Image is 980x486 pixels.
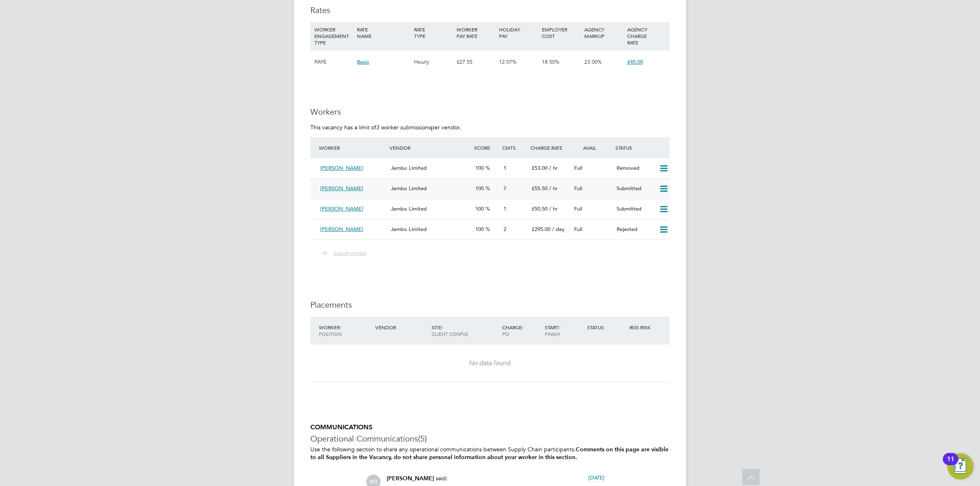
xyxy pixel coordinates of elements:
div: Site [430,320,500,341]
span: Basic [357,58,369,65]
em: 3 worker submissions [376,124,431,131]
span: [PERSON_NAME] [387,475,434,482]
div: No data found [318,359,661,368]
h3: Placements [310,300,670,310]
div: RATE TYPE [412,22,454,43]
div: Avail [571,140,613,155]
div: AGENCY MARKUP [582,22,625,43]
div: Worker [317,320,373,341]
div: IR35 Risk [627,320,655,335]
span: [PERSON_NAME] [320,185,363,192]
span: Full [574,185,582,192]
span: Jambo Limited [391,185,427,192]
div: PAYE [312,50,355,74]
span: 100 [475,226,484,233]
span: / Finish [545,324,560,337]
h3: Rates [310,5,670,16]
span: Full [574,226,582,233]
span: [DATE] [588,474,604,481]
span: 2 [503,226,506,233]
span: / Client Config [432,324,468,337]
div: 11 [947,459,954,470]
b: Comments on this page are visible to all Suppliers in the Vacancy, do not share personal informat... [310,446,668,461]
span: 100 [475,205,484,212]
span: 12.07% [499,58,517,65]
span: / hr [549,205,558,212]
span: Jambo Limited [391,226,427,233]
div: Removed [613,162,656,175]
div: £27.55 [454,50,497,74]
button: Submit Worker [316,248,373,259]
div: Vendor [388,140,472,155]
span: 18.50% [542,58,559,65]
span: Full [574,205,582,212]
p: This vacancy has a limit of per vendor. [310,124,670,131]
div: Submitted [613,182,656,195]
span: Jambo Limited [391,205,427,212]
span: £53.00 [532,164,548,171]
span: Jambo Limited [391,164,427,171]
span: / day [552,226,565,233]
div: Status [585,320,628,335]
div: EMPLOYER COST [540,22,582,43]
div: WORKER ENGAGEMENT TYPE [312,22,355,50]
span: / hr [549,164,558,171]
div: Hourly [412,50,454,74]
div: Cmts [500,140,528,155]
div: Charge Rate [528,140,571,155]
span: (5) [418,433,427,444]
span: Submit Worker [334,250,367,256]
span: said: [436,475,448,482]
h3: Operational Communications [310,433,670,444]
div: Submitted [613,202,656,216]
button: Open Resource Center, 11 new notifications [947,453,973,479]
div: Charge [500,320,543,341]
span: [PERSON_NAME] [320,164,363,171]
span: £295.00 [532,226,550,233]
span: [PERSON_NAME] [320,226,363,233]
span: / PO [502,324,523,337]
span: 100 [475,164,484,171]
span: [PERSON_NAME] [320,205,363,212]
div: Worker [317,140,388,155]
p: Use the following section to share any operational communications between Supply Chain participants. [310,446,670,461]
span: 7 [503,185,506,192]
div: Rejected [613,223,656,236]
div: Start [543,320,585,341]
span: / hr [549,185,558,192]
span: 23.00% [584,58,602,65]
span: £45.00 [627,58,643,65]
div: Score [472,140,500,155]
span: / Position [319,324,342,337]
div: RATE NAME [355,22,412,43]
span: £55.50 [532,185,548,192]
div: AGENCY CHARGE RATE [625,22,668,50]
h3: Workers [310,107,670,117]
span: 100 [475,185,484,192]
div: WORKER PAY RATE [454,22,497,43]
span: 1 [503,164,506,171]
div: Vendor [373,320,430,335]
h5: COMMUNICATIONS [310,423,670,432]
div: Status [613,140,670,155]
div: HOLIDAY PAY [497,22,539,43]
span: £50.50 [532,205,548,212]
span: Full [574,164,582,171]
span: 1 [503,205,506,212]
